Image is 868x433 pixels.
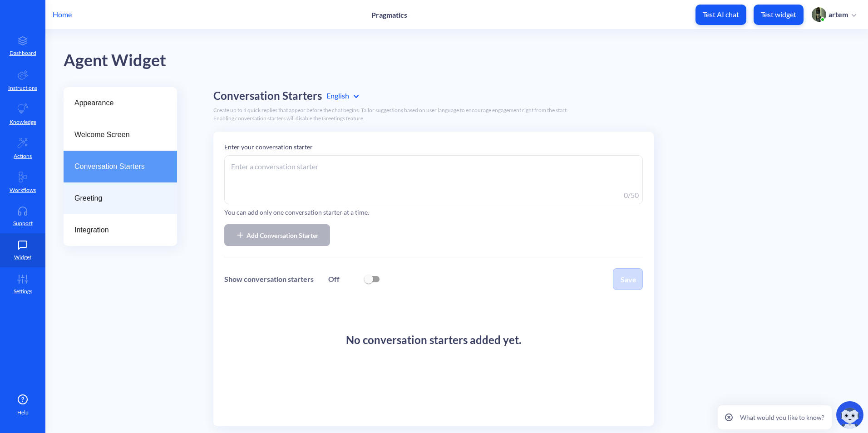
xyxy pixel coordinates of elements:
[10,186,36,194] p: Workflows
[17,408,29,417] span: Help
[754,5,804,25] button: Test widget
[8,84,37,92] p: Instructions
[14,253,31,261] p: Widget
[213,90,322,101] h2: Conversation Starters
[64,151,177,182] a: Conversation Starters
[64,119,177,151] a: Welcome Screen
[74,225,159,236] span: Integration
[695,5,746,25] button: Test AI chat
[740,413,824,422] p: What would you like to know?
[10,49,36,57] p: Dashboard
[836,401,863,428] img: copilot-icon.svg
[74,98,159,108] span: Appearance
[328,274,340,285] span: Off
[326,90,359,101] div: English
[213,106,850,123] div: Create up to 4 quick replies that appear before the chat begins. Tailor suggestions based on user...
[613,268,643,290] button: Save
[761,10,796,19] p: Test widget
[14,152,32,160] p: Actions
[703,10,739,19] p: Test AI chat
[247,231,319,240] span: Add Conversation Starter
[53,9,72,20] p: Home
[371,10,407,19] p: Pragmatics
[224,208,643,217] p: You can add only one conversation starter at a time.
[64,182,177,214] a: Greeting
[64,87,177,119] a: Appearance
[14,287,32,295] p: Settings
[74,129,159,140] span: Welcome Screen
[224,330,643,352] p: No conversation starters added yet.
[64,214,177,246] a: Integration
[10,118,36,126] p: Knowledge
[64,48,868,74] div: Agent Widget
[829,10,848,20] p: artem
[224,143,643,152] label: Enter your conversation starter
[13,219,33,227] p: Support
[74,161,159,172] span: Conversation Starters
[224,274,314,285] span: Show conversation starters
[807,6,861,23] button: user photoartem
[812,7,826,22] img: user photo
[74,193,159,204] span: Greeting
